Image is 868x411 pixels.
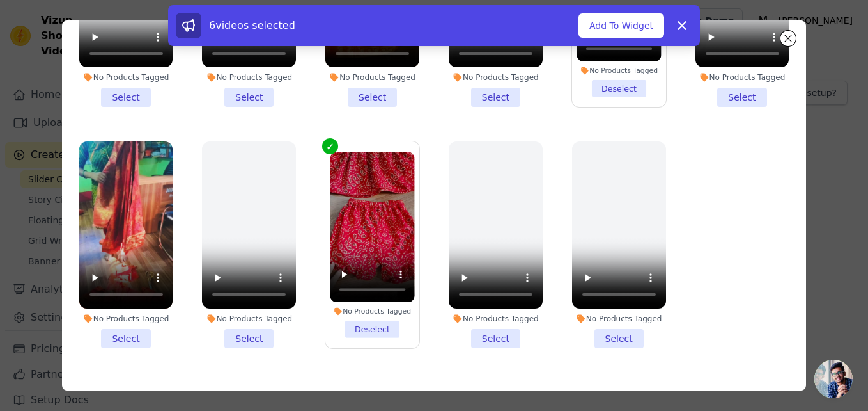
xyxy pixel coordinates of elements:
div: No Products Tagged [202,314,296,324]
button: Add To Widget [578,13,664,38]
div: No Products Tagged [79,314,173,324]
div: No Products Tagged [577,66,661,75]
div: No Products Tagged [449,72,543,83]
div: Open chat [814,360,853,398]
div: No Products Tagged [449,314,543,324]
div: No Products Tagged [79,72,173,83]
span: 6 videos selected [209,19,295,31]
div: No Products Tagged [695,72,789,83]
div: No Products Tagged [330,307,415,316]
div: No Products Tagged [202,72,296,83]
div: No Products Tagged [325,72,419,83]
div: No Products Tagged [572,314,666,324]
